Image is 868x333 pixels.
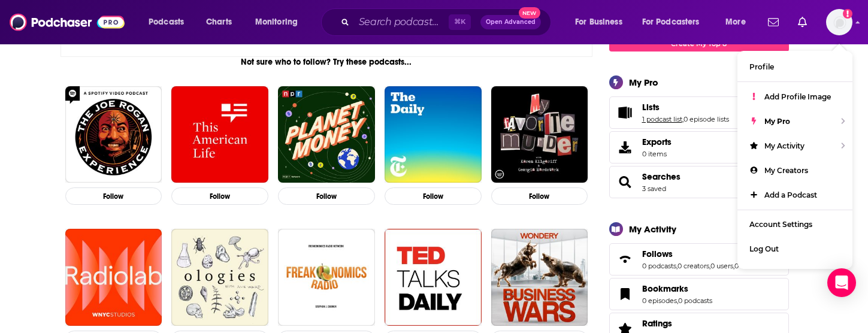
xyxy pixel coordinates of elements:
span: , [682,115,683,123]
span: Monitoring [255,14,298,31]
span: Exports [642,137,672,147]
span: Account Settings [749,220,812,229]
img: This American Life [171,86,268,183]
a: Show notifications dropdown [763,12,784,32]
button: Follow [491,187,588,205]
ul: Show profile menu [737,51,852,269]
span: Bookmarks [609,278,789,310]
a: Charts [198,13,239,32]
button: open menu [567,13,637,32]
img: Podchaser - Follow, Share and Rate Podcasts [10,11,125,34]
span: Charts [206,14,232,31]
img: My Favorite Murder with Karen Kilgariff and Georgia Hardstark [491,86,588,183]
span: Lists [609,96,789,129]
span: , [677,296,678,305]
a: 0 creators [678,262,709,270]
a: The Joe Rogan Experience [65,86,162,183]
img: The Daily [385,86,482,183]
a: 0 podcasts [642,262,676,270]
button: Follow [171,187,268,205]
a: Searches [613,174,637,190]
span: ⌘ K [449,14,471,30]
a: 3 saved [642,184,666,193]
span: New [519,7,540,19]
span: 0 items [642,150,672,158]
img: Radiolab [65,229,162,326]
span: , [676,262,678,270]
button: Open AdvancedNew [480,15,541,29]
a: Lists [613,104,637,121]
button: Follow [278,187,375,205]
a: Account Settings [737,212,852,237]
span: , [709,262,710,270]
a: Follows [613,251,637,268]
a: Bookmarks [613,286,637,302]
a: My Creators [737,158,852,183]
img: User Profile [826,9,852,35]
button: open menu [140,13,199,32]
div: Open Intercom Messenger [827,268,856,297]
span: More [725,14,746,31]
button: open menu [247,13,313,32]
div: My Activity [629,223,676,235]
a: Bookmarks [642,283,712,294]
span: Follows [609,243,789,276]
input: Search podcasts, credits, & more... [354,13,449,32]
button: Follow [385,187,482,205]
svg: Add a profile image [843,9,852,19]
span: For Podcasters [642,14,700,31]
img: Ologies with Alie Ward [171,229,268,326]
a: Lists [642,102,729,113]
span: Searches [609,166,789,198]
span: Open Advanced [486,19,536,25]
a: 0 episode lists [683,115,729,123]
a: Show notifications dropdown [793,12,812,32]
span: , [733,262,734,270]
img: Planet Money [278,86,375,183]
a: Add a Podcast [737,183,852,207]
span: Bookmarks [642,283,688,294]
a: 0 podcasts [678,296,712,305]
span: My Pro [764,117,790,126]
span: Ratings [642,318,672,329]
span: Lists [642,102,660,113]
a: Exports [609,131,789,164]
button: Follow [65,187,162,205]
div: Search podcasts, credits, & more... [332,8,562,36]
a: Add Profile Image [737,84,852,109]
span: My Creators [764,166,808,175]
a: Ratings [642,318,712,329]
a: 1 podcast list [642,115,682,123]
span: Add a Podcast [764,190,817,199]
span: Add Profile Image [764,92,831,101]
span: My Activity [764,141,805,150]
button: Show profile menu [826,9,852,35]
span: Podcasts [149,14,184,31]
span: Exports [613,139,637,156]
div: My Pro [629,77,658,88]
div: Not sure who to follow? Try these podcasts... [61,57,593,67]
a: 0 episodes [642,296,677,305]
a: Profile [737,55,852,79]
a: Searches [642,171,681,182]
img: Business Wars [491,229,588,326]
span: Log Out [749,244,779,253]
a: Follows [642,249,752,259]
span: Logged in as camsdkc [826,9,852,35]
span: Follows [642,249,673,259]
img: Freakonomics Radio [278,229,375,326]
button: open menu [717,13,761,32]
img: TED Talks Daily [385,229,482,326]
a: 0 users [710,262,733,270]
